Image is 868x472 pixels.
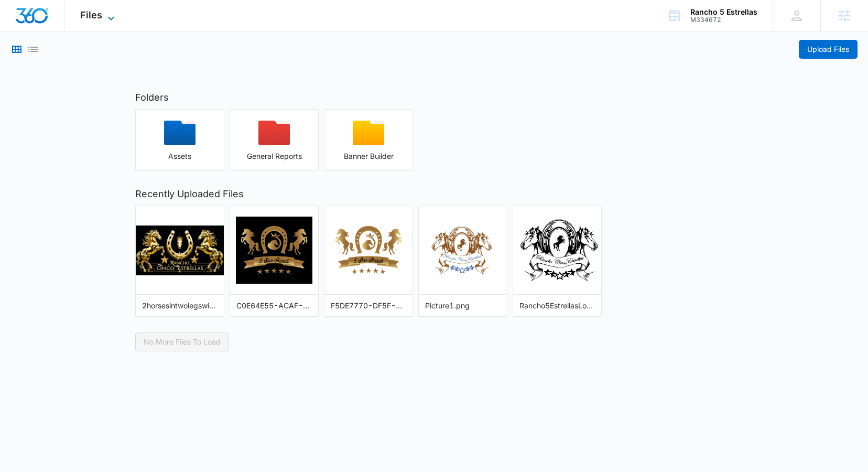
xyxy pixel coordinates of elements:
[324,109,413,171] button: Banner Builder
[135,109,224,171] button: Assets
[135,332,229,351] button: No More Files To Load
[230,152,318,160] div: General Reports
[136,152,224,160] div: Assets
[230,109,319,171] button: General Reports
[519,300,595,311] div: Rancho5EstrellasLogo.png
[331,300,406,311] div: F5DE7770-DF5F-4385-B2F8-5BBEA8A3BDEB_1_105_c.jpeg
[27,43,39,56] button: List View
[690,16,757,24] div: account id
[516,217,599,284] img: Rancho5EstrellasLogo.png
[236,217,312,284] img: C0E64E55-ACAF-4518-934F-39E72423CE46_1_105_c.jpeg
[10,43,23,56] button: Grid View
[135,187,733,201] h2: Recently Uploaded Files
[324,152,413,160] div: Banner Builder
[425,300,501,311] div: Picture1.png
[236,300,312,311] div: C0E64E55-ACAF-4518-934F-39E72423CE46_1_105_c.jpeg
[807,44,849,55] span: Upload Files
[135,90,733,104] h2: Folders
[330,217,406,284] img: F5DE7770-DF5F-4385-B2F8-5BBEA8A3BDEB_1_105_c.jpeg
[431,217,495,284] img: Picture1.png
[690,8,757,16] div: account name
[80,9,102,20] span: Files
[142,300,218,311] div: 2horsesintwolegswithahorseshoeandinthemiddleofthehorseshoeputhorseheadwithacrownatthebottomIwant_...
[799,40,858,59] button: Upload Files
[136,226,224,275] img: 2horsesintwolegswithahorseshoeandinthemiddleofthehorseshoeputhorseheadwithacrownatthebottomIwant_...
